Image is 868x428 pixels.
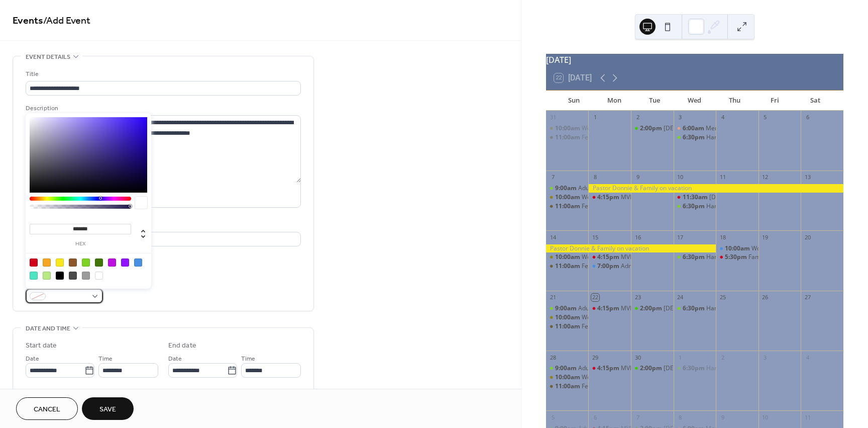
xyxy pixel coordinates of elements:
div: #F8E71C [56,259,64,267]
div: End date [168,340,196,351]
div: 9 [719,413,726,421]
div: Ladies Luncheon [674,193,716,202]
div: Worship / YouTube Live [582,313,647,322]
div: 21 [549,294,557,301]
span: Time [241,354,255,364]
div: [DEMOGRAPHIC_DATA] Study at LTC [664,364,766,373]
span: 9:00am [555,364,578,373]
div: Fellowship [546,262,589,271]
div: Pastor Donnie & Family on vacation [546,244,716,253]
div: Hand Bell Rehersal [706,304,759,313]
div: Worship / YouTube Live [546,313,589,322]
div: 10 [677,174,684,181]
span: 6:30pm [683,133,706,142]
div: Men's Breakfast [706,124,751,133]
div: Sat [795,91,835,111]
div: #FFFFFF [95,272,103,280]
div: MVBS 2025-2026 [588,193,631,202]
div: 5 [549,413,557,421]
span: Date [26,354,39,364]
div: Worship / YouTube Live [546,253,589,262]
div: MVBS [DATE]-[DATE] [621,364,680,373]
div: [DEMOGRAPHIC_DATA] Study at LTC [664,124,766,133]
div: Worship / YouTube Live [582,193,647,202]
div: 10 [762,413,769,421]
div: Fellowship [546,202,589,211]
span: 2:00pm [640,124,664,133]
div: 9 [634,174,641,181]
div: Adult [DATE] [DEMOGRAPHIC_DATA] Study [578,364,699,373]
span: 9:00am [555,184,578,193]
label: hex [30,241,131,247]
div: Worship Team Meeting [751,244,817,253]
div: #4A4A4A [69,272,77,280]
div: 14 [549,233,557,241]
div: 4 [719,114,726,121]
span: / Add Event [43,11,90,31]
div: MVBS [DATE]-[DATE] [621,304,680,313]
span: Time [98,354,113,364]
div: 30 [634,354,641,361]
div: Fellowship [546,133,589,142]
div: Hand Bell Rehersal [706,202,759,211]
div: Description [26,103,299,114]
div: 24 [677,294,684,301]
div: Hand Bell Rehersal [674,364,716,373]
div: Fellowship [582,133,611,142]
div: Pastor Donnie & Family on vacation [588,184,843,193]
span: 6:30pm [683,304,706,313]
div: 22 [591,294,599,301]
div: #000000 [56,272,64,280]
div: MVBS [DATE]-[DATE] [621,193,680,202]
div: 31 [549,114,557,121]
div: Bible Study at LTC [631,364,674,373]
button: Cancel [16,397,78,420]
div: 1 [677,354,684,361]
span: Date [168,354,182,364]
div: [DEMOGRAPHIC_DATA] Luncheon [709,193,804,202]
div: 7 [634,413,641,421]
div: #9B9B9B [82,272,90,280]
div: 8 [591,174,599,181]
span: Event details [26,52,70,62]
div: 16 [634,233,641,241]
span: 10:00am [555,253,582,262]
div: MVBS 2025-2026 [588,253,631,262]
div: #B8E986 [43,272,51,280]
div: Worship / YouTube Live [546,373,589,382]
div: 2 [719,354,726,361]
div: Bible Study at LTC [631,304,674,313]
div: #F5A623 [43,259,51,267]
div: 17 [677,233,684,241]
div: Fri [755,91,795,111]
div: #BD10E0 [108,259,116,267]
div: Hand Bell Rehersal [674,253,716,262]
button: Save [82,397,134,420]
div: Worship Team Meeting [716,244,758,253]
div: 8 [677,413,684,421]
div: 29 [591,354,599,361]
div: Worship / YouTube Live [582,124,647,133]
div: MVBS 2025-2026 [588,364,631,373]
div: Hand Bell Rehersal [674,202,716,211]
div: Fellowship [582,322,611,331]
div: 19 [762,233,769,241]
div: Adult [DATE] [DEMOGRAPHIC_DATA] Study [578,184,699,193]
div: 6 [804,114,811,121]
div: [DEMOGRAPHIC_DATA] Study at LTC [664,304,766,313]
div: Worship / YouTube Live [582,253,647,262]
a: Events [13,11,43,31]
div: [DATE] [546,54,843,66]
div: 15 [591,233,599,241]
div: 2 [634,114,641,121]
span: 11:00am [555,133,582,142]
div: Men's Breakfast [674,124,716,133]
div: 6 [591,413,599,421]
span: 10:00am [555,373,582,382]
span: 9:00am [555,304,578,313]
div: Hand Bell Rehersal [674,304,716,313]
span: Cancel [34,404,60,415]
div: 23 [634,294,641,301]
span: 4:15pm [597,193,621,202]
